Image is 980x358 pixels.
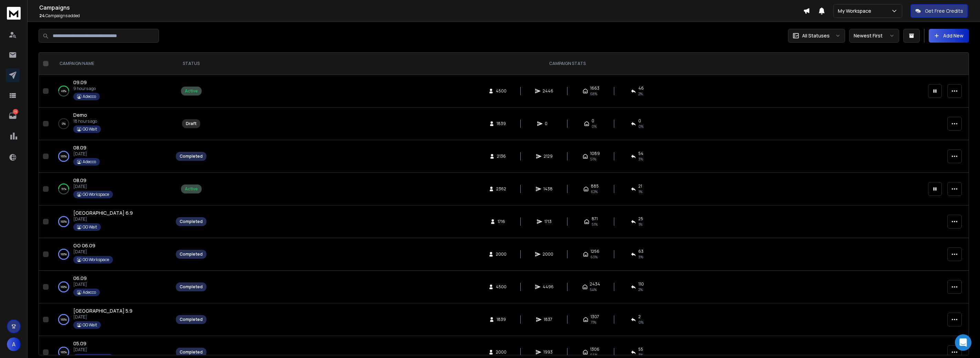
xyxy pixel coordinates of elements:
span: 1256 [590,249,599,254]
p: 18 hours ago [73,119,101,124]
span: 4496 [543,284,554,290]
div: Completed [180,251,203,257]
span: 51 % [590,156,596,162]
span: 46 [638,86,644,91]
p: 51 % [61,186,66,192]
p: 100 % [61,349,67,356]
td: 0%Demo18 hours agoGG Wait [51,108,172,140]
p: GG Workspace [83,257,109,262]
p: [DATE] [73,151,100,157]
th: CAMPAIGN NAME [51,53,172,75]
a: 15 [6,109,20,123]
th: STATUS [172,53,211,75]
div: Completed [180,284,203,290]
span: 1713 [544,219,552,224]
td: 100%GG 06.09[DATE]GG Workspace [51,238,172,271]
div: Active [185,186,198,192]
span: 1716 [498,219,505,224]
span: 54 % [590,287,597,292]
img: logo [7,7,21,20]
p: 9 hours ago [73,86,100,91]
span: 1 % [638,222,642,227]
span: 0% [638,124,643,129]
a: [GEOGRAPHIC_DATA] 6.9 [73,210,133,216]
span: 1837 [544,317,552,322]
div: Open Intercom Messenger [955,334,971,351]
a: 08.09 [73,177,86,184]
td: 100%06.09[DATE]Adecco [51,271,172,303]
p: Adecco [83,290,96,295]
span: 2129 [544,154,553,159]
button: A [7,337,21,351]
p: [DATE] [73,249,113,255]
a: [GEOGRAPHIC_DATA] 5.9 [73,307,132,314]
span: 71 % [590,320,596,325]
p: [DATE] [73,216,133,222]
a: 09.09 [73,79,87,86]
span: 08.09 [73,144,86,151]
span: 3 % [638,254,643,260]
span: 62 % [591,189,598,194]
span: 0 [545,121,552,126]
span: 0 [592,118,594,124]
p: 49 % [61,88,66,94]
span: 2 [638,314,641,320]
p: [DATE] [73,347,113,353]
p: 15 [13,109,18,114]
span: 1839 [497,317,506,322]
span: 24 [39,13,45,19]
span: 2000 [543,251,553,257]
p: 100 % [61,153,67,160]
span: 885 [591,183,599,189]
th: CAMPAIGN STATS [211,53,924,75]
span: 2434 [590,281,600,287]
p: [DATE] [73,314,132,320]
p: 100 % [61,316,67,323]
span: 1089 [590,151,600,156]
span: 21 [638,183,642,189]
span: 1993 [543,349,553,355]
span: 2446 [543,88,553,94]
p: GG Wait [83,322,97,328]
a: 08.09 [73,144,86,151]
span: 3 % [638,156,643,162]
p: 100 % [61,218,67,225]
span: 110 [638,281,644,287]
span: 0 [638,118,641,124]
td: 51%08.09[DATE]GG Workspace [51,173,172,205]
p: Get Free Credits [925,8,963,14]
p: GG Wait [83,224,97,230]
span: 4500 [496,88,507,94]
div: Completed [180,317,203,322]
div: Draft [186,121,196,126]
td: 100%[GEOGRAPHIC_DATA] 5.9[DATE]GG Wait [51,303,172,336]
h1: Campaigns [39,3,803,12]
p: All Statuses [802,32,830,39]
p: My Workspace [838,8,874,14]
span: [GEOGRAPHIC_DATA] 5.9 [73,307,132,314]
span: 871 [592,216,598,222]
span: 2362 [496,186,506,192]
span: 2 % [638,91,643,97]
span: 54 [638,151,643,156]
span: 51 % [592,222,598,227]
button: Newest First [849,29,899,43]
span: 66 % [590,352,598,358]
span: 4500 [496,284,507,290]
p: [DATE] [73,184,113,189]
p: 100 % [61,283,67,290]
a: 05.09 [73,340,86,347]
p: Adecco [83,94,96,99]
span: 2000 [496,251,507,257]
p: 100 % [61,251,67,258]
div: Active [185,88,198,94]
span: GG 06.09 [73,242,95,249]
td: 100%08.09[DATE]Adecco [51,140,172,173]
p: GG Wait [83,126,97,132]
span: 63 % [590,254,598,260]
